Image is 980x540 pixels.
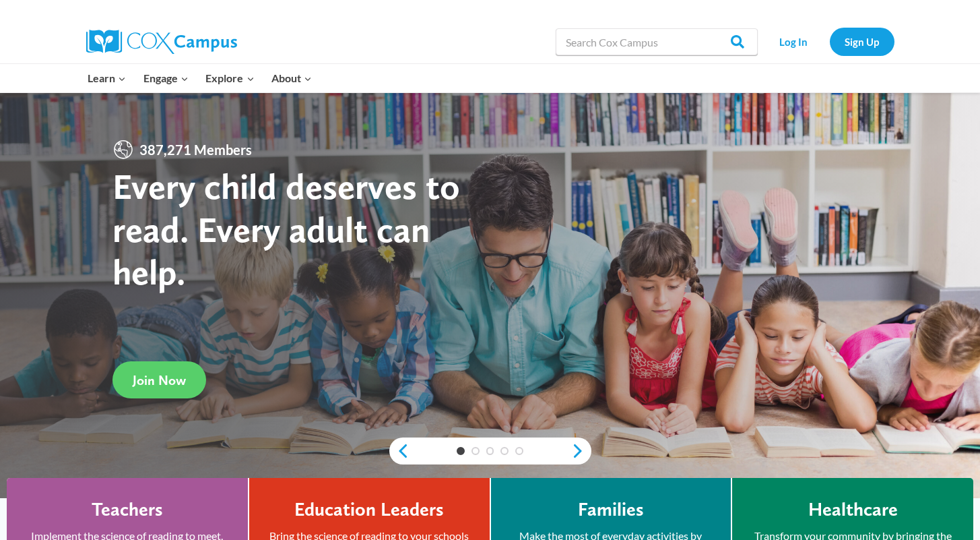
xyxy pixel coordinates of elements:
a: next [571,443,591,459]
div: content slider buttons [389,438,591,464]
span: Engage [143,69,189,87]
a: Sign Up [830,28,894,55]
a: Log In [764,28,823,55]
h4: Education Leaders [294,498,444,521]
a: 2 [471,447,480,455]
nav: Secondary Navigation [764,28,894,55]
span: Join Now [133,372,186,388]
h4: Teachers [92,498,163,521]
span: Learn [88,69,126,87]
h4: Healthcare [808,498,898,521]
a: 1 [457,447,465,455]
h4: Families [578,498,644,521]
a: 5 [515,447,523,455]
strong: Every child deserves to read. Every adult can help. [112,164,460,293]
nav: Primary Navigation [79,64,321,92]
img: Cox Campus [86,30,237,54]
a: 3 [486,447,494,455]
a: Join Now [112,361,206,398]
a: previous [389,443,410,459]
input: Search Cox Campus [556,28,758,55]
span: 387,271 Members [134,139,257,160]
span: About [271,69,312,87]
span: Explore [205,69,254,87]
a: 4 [500,447,509,455]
